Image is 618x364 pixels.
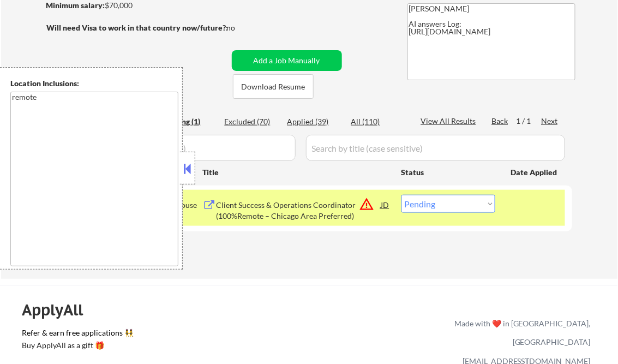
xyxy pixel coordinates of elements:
div: JD [380,195,391,214]
button: warning_amber [359,196,375,212]
div: Excluded (70) [225,116,279,127]
div: Title [203,167,391,178]
a: Buy ApplyAll as a gift 🎁 [22,341,131,354]
div: ApplyAll [22,301,95,319]
div: Applied (39) [287,116,342,127]
div: no [227,22,258,33]
button: Download Resume [233,74,314,99]
button: Add a Job Manually [232,50,342,71]
div: Next [542,116,559,127]
input: Search by title (case sensitive) [306,135,565,161]
a: Refer & earn free applications 👯‍♀️ [22,329,226,341]
strong: Will need Visa to work in that country now/future?: [47,23,229,32]
div: Buy ApplyAll as a gift 🎁 [22,342,131,350]
div: All (110) [351,116,406,127]
div: Client Success & Operations Coordinator (100%Remote – Chicago Area Preferred) [217,200,381,221]
div: Location Inclusions: [10,78,178,89]
strong: Minimum salary: [46,1,105,10]
div: Back [492,116,509,127]
div: Made with ❤️ in [GEOGRAPHIC_DATA], [GEOGRAPHIC_DATA] [450,314,591,352]
div: 1 / 1 [517,116,542,127]
div: Status [401,162,495,182]
div: Date Applied [511,167,559,178]
div: View All Results [421,116,479,127]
